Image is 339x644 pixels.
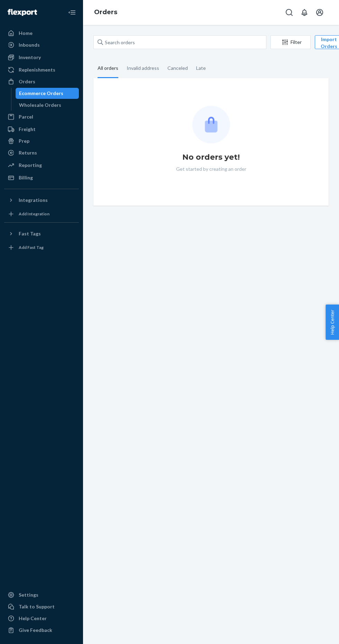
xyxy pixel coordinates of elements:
[4,228,79,239] button: Fast Tags
[4,589,79,600] a: Settings
[19,54,41,61] div: Inventory
[98,59,118,78] div: All orders
[16,100,79,111] a: Wholesale Orders
[196,59,206,77] div: Late
[4,195,79,206] button: Integrations
[313,6,327,19] button: Open account menu
[19,230,41,237] div: Fast Tags
[282,6,296,19] button: Open Search Box
[19,30,33,37] div: Home
[4,172,79,183] a: Billing
[16,88,79,99] a: Ecommerce Orders
[65,6,79,19] button: Close Navigation
[19,211,49,217] div: Add Integration
[19,41,40,48] div: Inbounds
[19,603,55,610] div: Talk to Support
[4,208,79,220] a: Add Integration
[4,52,79,63] a: Inventory
[8,9,37,16] img: Flexport logo
[19,615,47,622] div: Help Center
[19,126,36,133] div: Freight
[271,35,311,49] button: Filter
[4,111,79,122] a: Parcel
[94,8,117,16] a: Orders
[271,39,310,46] div: Filter
[297,6,311,19] button: Open notifications
[4,124,79,135] a: Freight
[19,244,44,250] div: Add Fast Tag
[4,613,79,624] a: Help Center
[19,102,61,109] div: Wholesale Orders
[4,147,79,158] a: Returns
[127,59,159,77] div: Invalid address
[19,149,37,156] div: Returns
[176,166,246,172] p: Get started by creating an order
[192,106,230,143] img: Empty list
[4,625,79,636] button: Give Feedback
[326,305,339,340] button: Help Center
[167,59,188,77] div: Canceled
[4,28,79,39] a: Home
[19,78,35,85] div: Orders
[19,197,48,204] div: Integrations
[182,152,240,163] h1: No orders yet!
[4,76,79,87] a: Orders
[4,601,79,612] a: Talk to Support
[19,627,52,634] div: Give Feedback
[19,162,42,169] div: Reporting
[19,113,33,120] div: Parcel
[19,138,29,144] div: Prep
[4,136,79,147] a: Prep
[4,39,79,50] a: Inbounds
[19,174,33,181] div: Billing
[4,242,79,253] a: Add Fast Tag
[4,64,79,75] a: Replenishments
[89,2,123,22] ol: breadcrumbs
[19,90,63,97] div: Ecommerce Orders
[4,160,79,171] a: Reporting
[19,591,38,598] div: Settings
[93,35,266,49] input: Search orders
[19,66,55,73] div: Replenishments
